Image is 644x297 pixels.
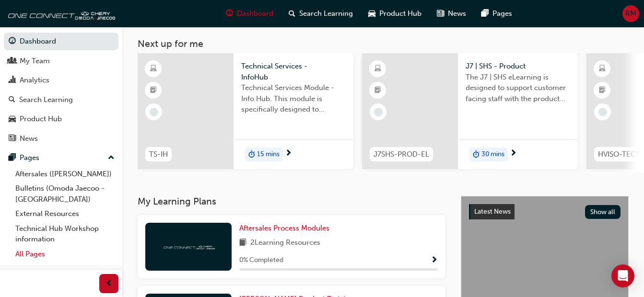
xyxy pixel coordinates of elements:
a: All Pages [12,247,118,262]
h3: Next up for me [122,38,644,49]
span: guage-icon [226,8,233,20]
div: Product Hub [20,114,62,125]
span: Technical Services - InfoHub [241,61,346,82]
span: learningRecordVerb_NONE-icon [374,108,383,116]
a: Latest NewsShow all [469,204,621,219]
a: TS-IHTechnical Services - InfoHubTechnical Services Module - Info Hub. This module is specificall... [138,53,353,169]
span: Search Learning [299,8,353,19]
a: News [4,130,118,148]
a: Analytics [4,71,118,89]
a: Aftersales Process Modules [239,223,333,234]
a: Dashboard [4,33,118,50]
span: duration-icon [473,148,480,161]
span: booktick-icon [150,84,157,97]
span: Technical Services Module - Info Hub. This module is specifically designed to address the require... [241,82,346,115]
a: guage-iconDashboard [218,4,281,23]
div: News [20,133,38,144]
button: RM [622,5,639,22]
span: search-icon [289,8,295,20]
button: Show all [585,205,621,219]
span: pages-icon [9,154,16,162]
span: news-icon [9,135,16,143]
span: 15 mins [257,149,280,160]
a: My Team [4,52,118,70]
a: car-iconProduct Hub [361,4,429,23]
span: up-icon [108,152,115,164]
span: Product Hub [379,8,422,19]
a: pages-iconPages [474,4,520,23]
a: J7SHS-PROD-ELJ7 | SHS - ProductThe J7 | SHS eLearning is designed to support customer facing staf... [362,53,578,169]
span: Latest News [474,207,511,216]
span: next-icon [285,149,292,158]
button: Show Progress [431,254,438,266]
div: Analytics [20,75,49,86]
span: Show Progress [431,256,438,265]
span: booktick-icon [375,84,381,97]
span: next-icon [510,149,517,158]
a: Bulletins (Omoda Jaecoo - [GEOGRAPHIC_DATA]) [12,181,118,206]
div: Open Intercom Messenger [611,264,634,287]
span: search-icon [9,96,15,104]
span: prev-icon [105,278,113,290]
span: duration-icon [248,148,255,161]
h3: My Learning Plans [138,196,445,207]
span: TS-IH [149,149,168,160]
span: learningRecordVerb_NONE-icon [598,108,607,116]
div: Search Learning [19,94,73,105]
span: learningRecordVerb_NONE-icon [150,108,158,116]
a: news-iconNews [429,4,474,23]
button: Pages [4,149,118,167]
span: The J7 | SHS eLearning is designed to support customer facing staff with the product and sales in... [466,72,570,104]
span: chart-icon [9,76,16,85]
span: News [448,8,466,19]
span: 0 % Completed [239,255,283,266]
span: learningResourceType_ELEARNING-icon [150,63,157,75]
span: people-icon [9,57,16,66]
span: car-icon [368,8,375,20]
span: car-icon [9,115,16,124]
span: news-icon [437,8,444,20]
img: oneconnect [5,4,115,23]
span: guage-icon [9,37,16,46]
span: J7SHS-PROD-EL [374,149,429,160]
span: learningResourceType_ELEARNING-icon [375,63,381,75]
span: Pages [492,8,512,19]
a: External Resources [12,206,118,221]
div: My Team [20,56,50,67]
a: search-iconSearch Learning [281,4,361,23]
span: pages-icon [481,8,489,20]
span: RM [625,8,636,19]
a: Search Learning [4,91,118,109]
span: Dashboard [237,8,273,19]
span: 2 Learning Resources [250,237,320,249]
img: oneconnect [162,242,215,251]
div: Pages [20,152,39,163]
span: Aftersales Process Modules [239,224,329,232]
span: 30 mins [481,149,504,160]
span: learningResourceType_ELEARNING-icon [599,63,606,75]
span: booktick-icon [599,84,606,97]
span: book-icon [239,237,246,249]
button: DashboardMy TeamAnalyticsSearch LearningProduct HubNews [4,31,118,149]
a: Aftersales ([PERSON_NAME]) [12,167,118,182]
span: J7 | SHS - Product [466,61,570,72]
a: Technical Hub Workshop information [12,221,118,247]
a: Product Hub [4,110,118,128]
